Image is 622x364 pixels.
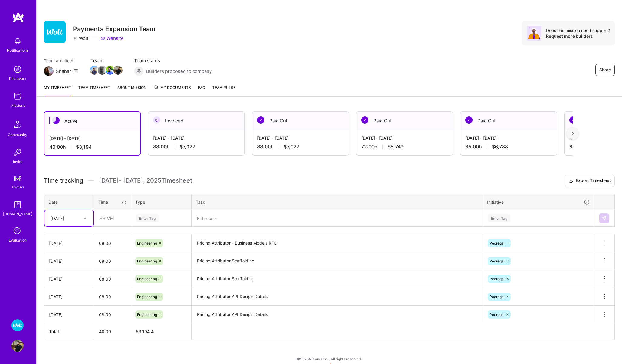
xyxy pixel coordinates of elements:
[44,194,94,210] th: Date
[154,84,191,91] span: My Documents
[212,85,235,90] span: Team Pulse
[94,235,131,251] input: HH:MM
[137,277,157,281] span: Engineering
[146,68,212,74] span: Builders proposed to company
[361,135,448,141] div: [DATE] - [DATE]
[388,144,404,150] span: $5,749
[14,176,21,181] img: tokens
[489,277,505,281] span: Pedregal
[3,211,32,217] div: [DOMAIN_NAME]
[527,26,541,41] img: Avatar
[44,57,78,64] span: Team architect
[356,112,453,130] div: Paid Out
[546,33,610,39] div: Request more builders
[10,340,25,352] a: User Avatar
[44,21,66,43] img: Company Logo
[488,213,510,223] div: Enter Tag
[49,144,135,150] div: 40:00 h
[192,235,482,252] textarea: Pricing Attributor - Business Models RFC
[565,175,615,187] button: Export Timesheet
[90,65,98,75] a: Team Member Avatar
[489,259,505,263] span: Pedregal
[94,323,131,340] th: 40:00
[73,25,155,33] h3: Payments Expansion Team
[98,65,106,75] a: Team Member Avatar
[49,240,89,246] div: [DATE]
[100,35,124,41] a: Website
[137,294,157,299] span: Engineering
[12,12,24,23] img: logo
[11,146,24,158] img: Invite
[44,66,54,76] img: Team Architect
[257,135,344,141] div: [DATE] - [DATE]
[568,178,573,184] i: icon Download
[7,47,28,54] div: Notifications
[94,289,131,305] input: HH:MM
[83,217,87,220] i: icon Chevron
[78,84,110,96] a: Team timesheet
[11,63,24,75] img: discovery
[153,144,240,150] div: 88:00 h
[136,213,159,223] div: Enter Tag
[569,116,577,124] img: Paid Out
[99,177,192,184] span: [DATE] - [DATE] , 2025 Timesheet
[153,116,160,124] img: Invoiced
[134,66,144,76] img: Builders proposed to company
[49,276,89,282] div: [DATE]
[117,84,146,96] a: About Mission
[94,271,131,287] input: HH:MM
[465,135,552,141] div: [DATE] - [DATE]
[602,216,607,221] img: Submit
[487,199,590,206] div: Initiative
[10,117,25,132] img: Community
[10,319,25,331] a: Wolt - Fintech: Payments Expansion Team
[44,112,140,130] div: Active
[56,68,71,74] div: Shahar
[51,215,64,221] div: [DATE]
[192,194,483,210] th: Task
[49,311,89,318] div: [DATE]
[465,144,552,150] div: 85:00 h
[198,84,205,96] a: FAQ
[74,69,78,73] i: icon Mail
[212,84,235,96] a: Team Pulse
[73,36,78,41] i: icon CompanyGray
[106,65,114,75] a: Team Member Avatar
[73,35,88,41] div: Wolt
[492,144,508,150] span: $6,788
[192,288,482,305] textarea: Pricing Attributor API Design Details
[13,158,22,165] div: Invite
[11,340,24,352] img: User Avatar
[12,226,23,237] i: icon SelectionTeam
[9,237,27,243] div: Evaluation
[571,132,574,136] img: right
[154,84,191,96] a: My Documents
[489,241,505,245] span: Pedregal
[136,329,154,334] span: $ 3,194.4
[106,66,115,75] img: Team Member Avatar
[8,132,27,138] div: Community
[257,144,344,150] div: 88:00 h
[192,306,482,323] textarea: Pricing Attributor API Design Details
[192,271,482,287] textarea: Pricing Attributor Scaffolding
[361,116,368,124] img: Paid Out
[595,64,615,76] button: Share
[137,312,157,317] span: Engineering
[460,112,557,130] div: Paid Out
[9,75,26,82] div: Discovery
[49,135,135,141] div: [DATE] - [DATE]
[49,258,89,264] div: [DATE]
[44,323,94,340] th: Total
[11,90,24,102] img: teamwork
[489,312,505,317] span: Pedregal
[98,199,126,205] div: Time
[465,116,473,124] img: Paid Out
[148,112,244,130] div: Invoiced
[137,259,157,263] span: Engineering
[153,135,240,141] div: [DATE] - [DATE]
[49,294,89,300] div: [DATE]
[11,319,24,331] img: Wolt - Fintech: Payments Expansion Team
[192,253,482,269] textarea: Pricing Attributor Scaffolding
[94,210,130,226] input: HH:MM
[90,66,99,75] img: Team Member Avatar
